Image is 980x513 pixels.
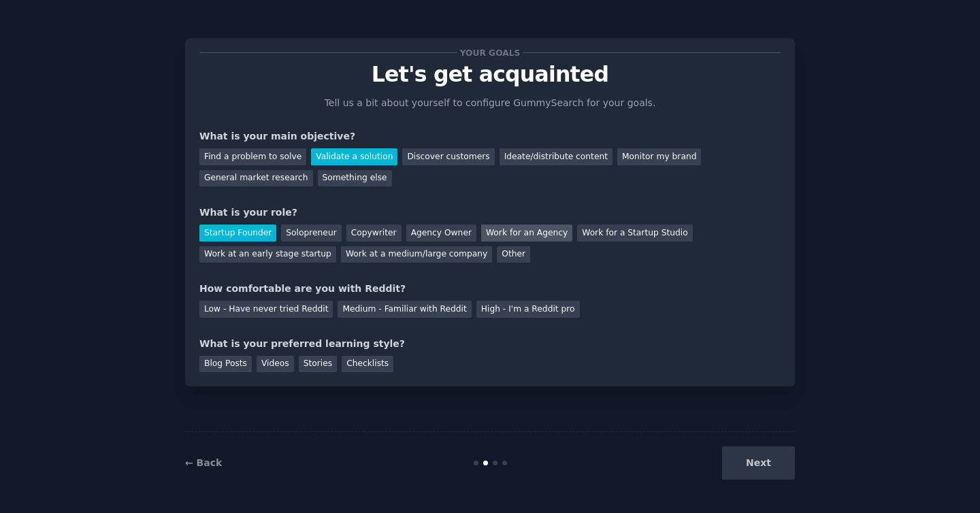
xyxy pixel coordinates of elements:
[481,225,572,242] div: Work for an Agency
[199,282,781,296] div: How comfortable are you with Reddit?
[199,337,781,351] div: What is your preferred learning style?
[338,301,471,318] div: Medium - Familiar with Reddit
[500,148,612,165] div: Ideate/distribute content
[617,148,701,165] div: Monitor my brand
[318,170,392,187] div: Something else
[342,356,393,373] div: Checklists
[476,301,580,318] div: High - I'm a Reddit pro
[257,356,294,373] div: Videos
[185,457,222,468] a: ← Back
[199,301,333,318] div: Low - Have never tried Reddit
[281,225,341,242] div: Solopreneur
[199,129,781,144] div: What is your main objective?
[318,96,661,110] p: Tell us a bit about yourself to configure GummySearch for your goals.
[199,205,781,220] div: What is your role?
[577,225,692,242] div: Work for a Startup Studio
[199,246,336,263] div: Work at an early stage startup
[406,225,476,242] div: Agency Owner
[199,170,313,187] div: General market research
[199,225,276,242] div: Startup Founder
[346,225,402,242] div: Copywriter
[311,148,397,165] div: Validate a solution
[199,356,252,373] div: Blog Posts
[497,246,530,263] div: Other
[199,148,306,165] div: Find a problem to solve
[199,63,781,86] p: Let's get acquainted
[402,148,494,165] div: Discover customers
[299,356,337,373] div: Stories
[341,246,492,263] div: Work at a medium/large company
[457,46,523,60] span: Your goals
